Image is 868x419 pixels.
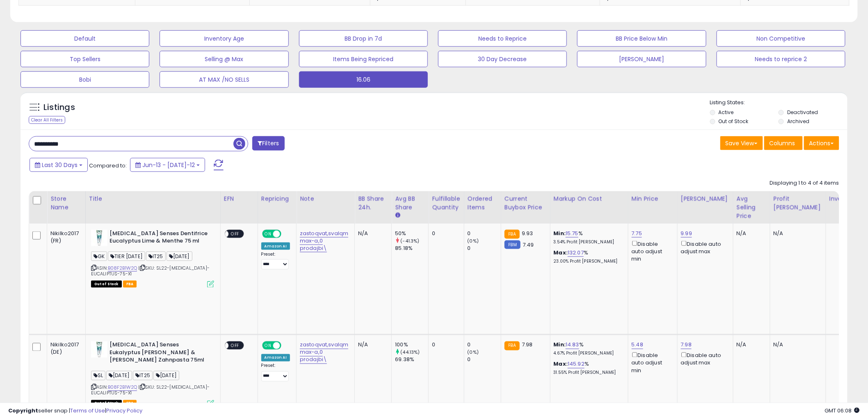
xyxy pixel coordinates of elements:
[681,341,692,349] a: 7.98
[770,179,839,187] div: Displaying 1 to 4 of 4 items
[153,371,179,380] span: [DATE]
[737,341,764,349] div: N/A
[89,195,217,203] div: Title
[142,161,195,169] span: Jun-13 - [DATE]-12
[160,71,288,88] button: AT MAX /NO SELLS
[70,407,105,414] a: Terms of Use
[91,230,214,287] div: ASIN:
[395,195,425,212] div: Avg BB Share
[577,30,706,47] button: BB Price Below Min
[432,341,457,349] div: 0
[554,370,622,376] p: 31.55% Profit [PERSON_NAME]
[300,341,348,364] a: zastoqvat,svalqm max-a,0 prodajbi\
[438,51,567,67] button: 30 Day Decrease
[43,102,75,113] h5: Listings
[719,109,734,116] label: Active
[228,230,242,237] span: OFF
[737,230,764,237] div: N/A
[130,158,205,172] button: Jun-13 - [DATE]-12
[804,136,839,150] button: Actions
[566,229,578,238] a: 15.75
[710,99,847,107] p: Listing States:
[632,351,671,375] div: Disable auto adjust min
[123,281,137,288] span: FBA
[110,230,209,247] b: [MEDICAL_DATA] Senses Dentifrice Eucalyptus Lime & Menthe 75 ml
[228,342,242,349] span: OFF
[395,230,428,237] div: 50%
[29,116,65,124] div: Clear All Filters
[632,229,642,238] a: 7.75
[432,195,460,212] div: Fulfillable Quantity
[554,230,622,245] div: %
[401,238,420,244] small: (-41.3%)
[717,30,845,47] button: Non Competitive
[568,249,584,257] a: 132.07
[681,351,727,367] div: Disable auto adjust max
[505,341,520,350] small: FBA
[299,51,428,67] button: Items Being Repriced
[299,71,428,88] button: 16.06
[522,229,533,237] span: 9.93
[91,252,107,261] span: GK
[468,341,501,349] div: 0
[554,249,622,264] div: %
[568,360,585,369] a: 145.92
[106,371,132,380] span: [DATE]
[263,230,273,237] span: ON
[468,230,501,237] div: 0
[133,371,153,380] span: IT25
[632,341,644,349] a: 5.48
[554,360,568,368] b: Max:
[50,341,79,356] div: Nikilko2017 (DE)
[21,51,149,67] button: Top Sellers
[261,243,290,250] div: Amazon AI
[566,341,579,349] a: 14.83
[395,245,428,252] div: 85.18%
[720,136,763,150] button: Save View
[300,229,348,252] a: zastoqvat,svalqm max-a,0 prodajbi\
[108,265,137,272] a: B08F2B1W2Q
[632,239,671,263] div: Disable auto adjust min
[89,162,127,169] span: Compared to:
[146,252,166,261] span: IT25
[401,349,420,356] small: (44.13%)
[774,341,820,349] div: N/A
[395,341,428,349] div: 100%
[21,71,149,88] button: Bobi
[261,252,290,270] div: Preset:
[8,407,38,414] strong: Copyright
[468,195,498,212] div: Ordered Items
[550,191,628,224] th: The percentage added to the cost of goods (COGS) that forms the calculator for Min & Max prices.
[91,341,107,358] img: 41rICjA3S+L._SL40_.jpg
[280,342,293,349] span: OFF
[30,158,88,172] button: Last 30 Days
[632,195,674,203] div: Min Price
[432,230,457,237] div: 0
[554,239,622,245] p: 3.54% Profit [PERSON_NAME]
[280,230,293,237] span: OFF
[50,195,82,212] div: Store Name
[825,407,860,414] span: 2025-08-12 06:08 GMT
[719,118,749,125] label: Out of Stock
[554,229,566,237] b: Min:
[160,51,288,67] button: Selling @ Max
[358,341,385,349] div: N/A
[261,363,290,382] div: Preset:
[91,265,210,277] span: | SKU: SL22-[MEDICAL_DATA]-EUCALIPTUS-75-X1
[358,195,388,212] div: BB Share 24h.
[554,341,622,357] div: %
[263,342,273,349] span: ON
[42,161,78,169] span: Last 30 Days
[774,195,822,212] div: Profit [PERSON_NAME]
[252,136,284,151] button: Filters
[91,281,122,288] span: All listings that are currently out of stock and unavailable for purchase on Amazon
[468,356,501,364] div: 0
[91,230,107,246] img: 41rICjA3S+L._SL40_.jpg
[438,30,567,47] button: Needs to Reprice
[358,230,385,237] div: N/A
[110,341,209,366] b: [MEDICAL_DATA] Senses Eukalyptus [PERSON_NAME] & [PERSON_NAME] Zahnpasta 75ml
[522,341,533,349] span: 7.98
[554,259,622,264] p: 23.00% Profit [PERSON_NAME]
[224,195,254,203] div: EFN
[300,195,351,203] div: Note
